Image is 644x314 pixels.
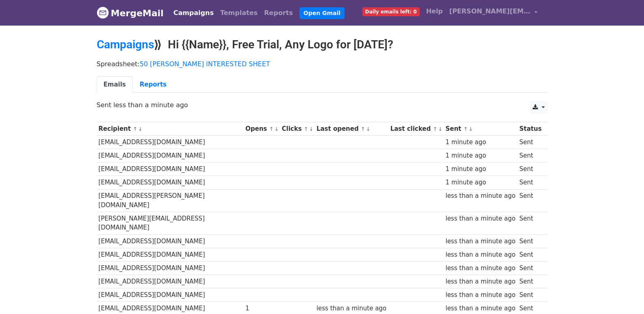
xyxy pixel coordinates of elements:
td: [EMAIL_ADDRESS][DOMAIN_NAME] [97,261,244,275]
a: ↑ [433,126,437,132]
a: ↑ [361,126,365,132]
td: Sent [517,234,543,248]
div: less than a minute ago [445,191,515,201]
a: ↓ [138,126,143,132]
td: Sent [517,248,543,261]
td: Sent [517,189,543,212]
td: [EMAIL_ADDRESS][DOMAIN_NAME] [97,176,244,189]
div: 1 minute ago [445,151,515,160]
div: 1 minute ago [445,165,515,174]
td: Sent [517,176,543,189]
th: Opens [243,122,280,136]
p: Spreadsheet: [97,60,548,68]
td: Sent [517,288,543,302]
a: 50 [PERSON_NAME] INTERESTED SHEET [140,60,270,68]
div: less than a minute ago [445,304,515,313]
div: less than a minute ago [445,237,515,246]
td: [EMAIL_ADDRESS][DOMAIN_NAME] [97,162,244,176]
div: 1 minute ago [445,178,515,187]
a: Help [423,3,446,19]
a: Campaigns [170,5,217,21]
div: less than a minute ago [445,250,515,260]
td: Sent [517,275,543,288]
th: Status [517,122,543,136]
td: Sent [517,136,543,149]
a: Templates [217,5,261,21]
div: less than a minute ago [445,290,515,300]
a: ↑ [269,126,273,132]
a: ↓ [366,126,371,132]
a: MergeMail [97,4,164,22]
p: Sent less than a minute ago [97,101,548,109]
th: Sent [444,122,518,136]
a: ↓ [438,126,442,132]
th: Last opened [314,122,388,136]
td: Sent [517,162,543,176]
a: [PERSON_NAME][EMAIL_ADDRESS][DOMAIN_NAME] [446,3,541,22]
td: [EMAIL_ADDRESS][PERSON_NAME][DOMAIN_NAME] [97,189,244,212]
th: Last clicked [388,122,444,136]
a: ↑ [304,126,308,132]
a: Open Gmail [299,7,345,19]
div: less than a minute ago [445,277,515,286]
td: [EMAIL_ADDRESS][DOMAIN_NAME] [97,288,244,302]
div: less than a minute ago [445,214,515,223]
div: 1 minute ago [445,138,515,147]
div: 1 [245,304,278,313]
td: [PERSON_NAME][EMAIL_ADDRESS][DOMAIN_NAME] [97,212,244,235]
div: less than a minute ago [445,264,515,273]
img: MergeMail logo [97,6,109,19]
span: Daily emails left: 0 [362,7,420,16]
a: ↓ [309,126,314,132]
a: Reports [133,76,173,93]
div: less than a minute ago [317,304,386,313]
a: ↓ [468,126,473,132]
a: ↑ [464,126,468,132]
span: [PERSON_NAME][EMAIL_ADDRESS][DOMAIN_NAME] [449,6,531,16]
td: [EMAIL_ADDRESS][DOMAIN_NAME] [97,149,244,162]
td: [EMAIL_ADDRESS][DOMAIN_NAME] [97,234,244,248]
td: Sent [517,212,543,235]
h2: ⟫ Hi {{Name}}, Free Trial, Any Logo for [DATE]? [97,38,548,52]
a: Daily emails left: 0 [359,3,423,19]
th: Recipient [97,122,244,136]
a: Campaigns [97,38,154,51]
td: [EMAIL_ADDRESS][DOMAIN_NAME] [97,136,244,149]
td: Sent [517,261,543,275]
a: ↑ [133,126,137,132]
a: Emails [97,76,133,93]
a: Reports [261,5,296,21]
td: [EMAIL_ADDRESS][DOMAIN_NAME] [97,248,244,261]
td: Sent [517,149,543,162]
a: ↓ [274,126,279,132]
td: [EMAIL_ADDRESS][DOMAIN_NAME] [97,275,244,288]
th: Clicks [280,122,314,136]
